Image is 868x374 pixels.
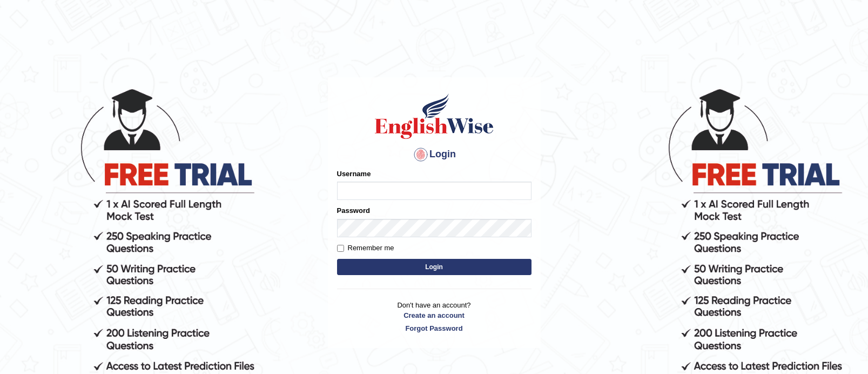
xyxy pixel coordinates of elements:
[337,146,531,163] h4: Login
[337,169,371,179] label: Username
[337,310,531,320] a: Create an account
[337,259,531,275] button: Login
[337,205,370,216] label: Password
[337,245,344,252] input: Remember me
[373,92,496,141] img: Logo of English Wise sign in for intelligent practice with AI
[337,323,531,333] a: Forgot Password
[337,300,531,333] p: Don't have an account?
[337,243,394,253] label: Remember me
